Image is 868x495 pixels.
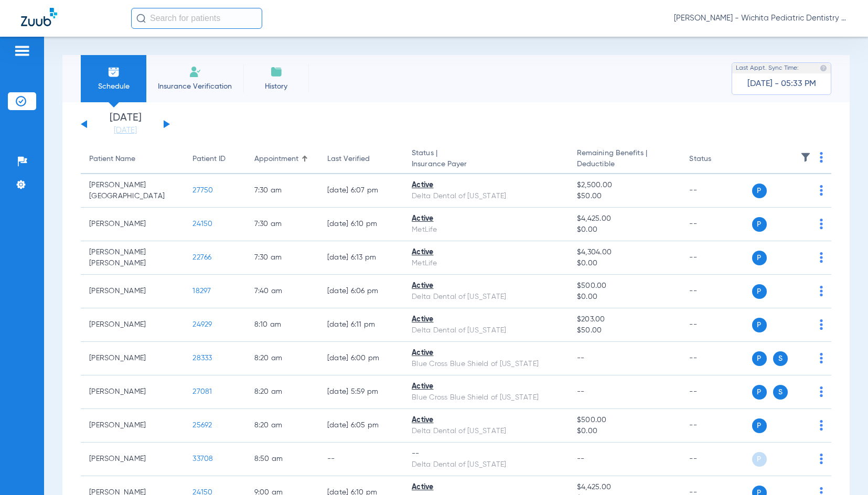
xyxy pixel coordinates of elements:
[681,275,752,308] td: --
[820,252,823,263] img: group-dot-blue.svg
[246,241,319,275] td: 7:30 AM
[192,321,212,328] span: 24929
[752,284,767,299] span: P
[319,342,403,375] td: [DATE] 6:00 PM
[246,342,319,375] td: 8:20 AM
[820,353,823,363] img: group-dot-blue.svg
[577,213,673,224] span: $4,425.00
[681,208,752,241] td: --
[319,409,403,443] td: [DATE] 6:05 PM
[412,247,560,258] div: Active
[412,224,560,235] div: MetLife
[577,292,673,303] span: $0.00
[251,81,301,92] span: History
[89,81,138,92] span: Schedule
[820,64,827,72] img: last sync help info
[81,409,184,443] td: [PERSON_NAME]
[192,287,211,295] span: 18297
[94,125,157,136] a: [DATE]
[94,113,157,136] li: [DATE]
[412,448,560,459] div: --
[681,241,752,275] td: --
[89,154,176,165] div: Patient Name
[319,308,403,342] td: [DATE] 6:11 PM
[773,385,788,400] span: S
[681,375,752,409] td: --
[319,241,403,275] td: [DATE] 6:13 PM
[192,254,211,261] span: 22766
[752,452,767,467] span: P
[81,208,184,241] td: [PERSON_NAME]
[254,154,310,165] div: Appointment
[412,325,560,336] div: Delta Dental of [US_STATE]
[412,314,560,325] div: Active
[81,241,184,275] td: [PERSON_NAME] [PERSON_NAME]
[89,154,135,165] div: Patient Name
[319,208,403,241] td: [DATE] 6:10 PM
[246,443,319,476] td: 8:50 AM
[752,217,767,232] span: P
[21,8,57,26] img: Zuub Logo
[412,359,560,370] div: Blue Cross Blue Shield of [US_STATE]
[577,325,673,336] span: $50.00
[800,152,811,163] img: filter.svg
[681,308,752,342] td: --
[820,319,823,330] img: group-dot-blue.svg
[81,275,184,308] td: [PERSON_NAME]
[81,308,184,342] td: [PERSON_NAME]
[246,375,319,409] td: 8:20 AM
[189,66,201,78] img: Manual Insurance Verification
[81,174,184,208] td: [PERSON_NAME] [GEOGRAPHIC_DATA]
[412,159,560,170] span: Insurance Payer
[681,443,752,476] td: --
[577,247,673,258] span: $4,304.00
[752,184,767,198] span: P
[412,191,560,202] div: Delta Dental of [US_STATE]
[131,8,262,29] input: Search for patients
[192,455,213,462] span: 33708
[254,154,298,165] div: Appointment
[403,145,569,174] th: Status |
[270,66,283,78] img: History
[820,185,823,196] img: group-dot-blue.svg
[81,342,184,375] td: [PERSON_NAME]
[192,187,213,194] span: 27750
[752,385,767,400] span: P
[246,409,319,443] td: 8:20 AM
[246,174,319,208] td: 7:30 AM
[820,286,823,296] img: group-dot-blue.svg
[136,14,146,23] img: Search Icon
[246,208,319,241] td: 7:30 AM
[412,348,560,359] div: Active
[736,63,799,73] span: Last Appt. Sync Time:
[14,45,30,57] img: hamburger-icon
[412,258,560,269] div: MetLife
[681,174,752,208] td: --
[577,224,673,235] span: $0.00
[820,386,823,397] img: group-dot-blue.svg
[319,443,403,476] td: --
[681,145,752,174] th: Status
[577,281,673,292] span: $500.00
[577,388,585,395] span: --
[577,415,673,426] span: $500.00
[246,275,319,308] td: 7:40 AM
[412,281,560,292] div: Active
[412,415,560,426] div: Active
[319,375,403,409] td: [DATE] 5:59 PM
[577,258,673,269] span: $0.00
[154,81,235,92] span: Insurance Verification
[319,275,403,308] td: [DATE] 6:06 PM
[752,351,767,366] span: P
[577,159,673,170] span: Deductible
[820,219,823,229] img: group-dot-blue.svg
[108,66,120,78] img: Schedule
[192,154,226,165] div: Patient ID
[577,354,585,362] span: --
[81,443,184,476] td: [PERSON_NAME]
[327,154,395,165] div: Last Verified
[319,174,403,208] td: [DATE] 6:07 PM
[192,388,212,395] span: 27081
[577,180,673,191] span: $2,500.00
[577,314,673,325] span: $203.00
